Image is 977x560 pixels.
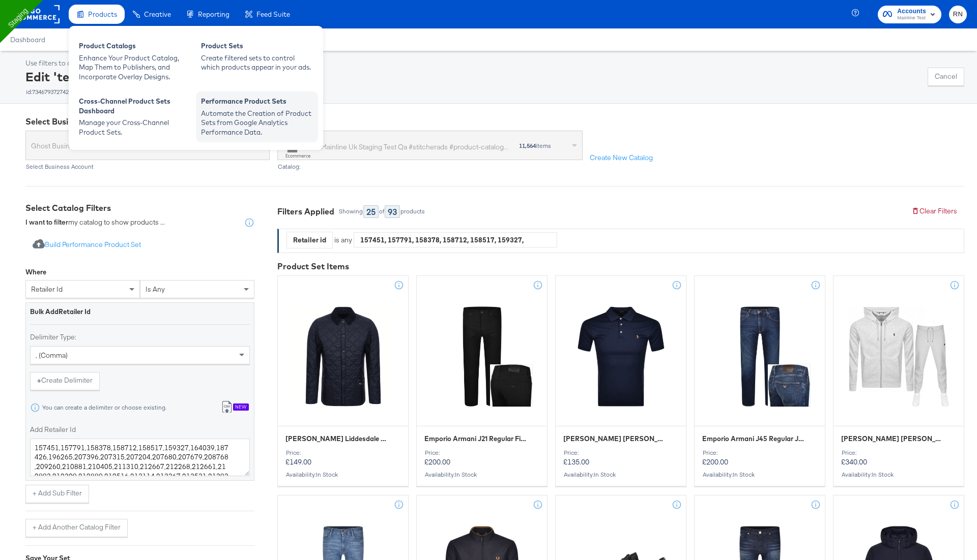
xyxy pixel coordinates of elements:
[285,471,400,478] div: Availability :
[25,217,68,227] strong: I want to filter
[277,206,334,217] div: Filters Applied
[285,449,400,456] div: Price:
[25,267,46,277] div: Where
[519,142,552,149] div: items
[25,68,202,96] div: Edit 'testga'
[30,425,250,434] label: Add Retailer Id
[841,471,956,478] div: Availability :
[563,449,678,466] p: £135.00
[702,449,817,466] p: £200.00
[702,449,817,456] div: Price:
[233,403,249,411] div: New
[594,471,616,478] span: in stock
[25,88,202,96] div: id: 734679372742208
[897,14,926,22] span: Mainline Test
[400,208,425,215] div: products
[285,449,400,466] p: £149.00
[583,149,660,167] button: Create New Catalog
[285,434,389,444] span: Barbour Liddesdale Heritage Quilted Jacket Navy
[36,351,68,360] span: , (comma)
[25,485,89,503] button: + Add Sub Filter
[563,434,667,444] span: Ralph Lauren Slim Fit Polo T Shirt Navy
[424,449,539,466] p: £200.00
[30,439,250,476] textarea: 157451,157791,158378,158712,158517,159327,164039,187426,196265,207396,207315,207204,207680,207679...
[25,163,270,170] div: Select Business Account
[928,68,964,86] button: Cancel
[702,434,806,444] span: Emporio Armani J45 Regular Jeans Mid Wash Navy
[144,10,171,18] span: Creative
[841,434,944,444] span: Ralph Lauren Tracksuit Grey
[897,6,926,17] span: Accounts
[37,376,41,385] strong: +
[563,471,678,478] div: Availability :
[338,208,363,215] div: Showing
[25,58,202,68] div: Use filters to control which products appear in your ads.
[424,434,528,444] span: Emporio Armani J21 Regular Fit Jeans Black
[702,471,817,478] div: Availability :
[31,137,256,154] span: Ghost Business StitcherAds
[30,372,100,390] button: +Create Delimiter
[146,285,165,294] span: is any
[563,449,678,456] div: Price:
[198,10,229,18] span: Reporting
[841,449,956,456] div: Price:
[287,232,332,248] div: Retailer id
[316,471,338,478] span: in stock
[277,261,964,272] div: Product Set Items
[878,6,941,23] button: AccountsMainline Test
[519,142,536,149] strong: 11,564
[31,285,63,294] span: retailer id
[872,471,894,478] span: in stock
[379,208,385,215] div: of
[10,36,45,44] a: Dashboard
[25,519,128,537] button: + Add Another Catalog Filter
[277,163,583,170] div: Catalog:
[904,202,964,221] button: Clear Filters
[321,142,508,152] div: Mainline Uk Staging Test Qa #stitcherads #product-catalog #keep
[25,202,254,214] div: Select Catalog Filters
[30,332,250,342] label: Delimiter Type:
[841,449,956,466] p: £340.00
[424,449,539,456] div: Price:
[949,6,967,23] button: RN
[25,217,165,228] div: my catalog to show products ...
[25,116,964,128] div: Select Business & Catalog
[25,236,148,255] button: Build Performance Product Set
[733,471,755,478] span: in stock
[214,398,256,417] button: New
[354,232,557,247] div: 157451, 157791, 158378, 158712, 158517, 159327, 164039, 187426, 196265, 207396, 207315, 207204, 2...
[88,10,117,18] span: Products
[455,471,477,478] span: in stock
[333,235,354,245] div: is any
[256,10,290,18] span: Feed Suite
[363,205,379,218] div: 25
[424,471,539,478] div: Availability :
[953,9,963,20] span: RN
[385,205,400,218] div: 93
[30,307,250,317] div: Bulk Add Retailer Id
[42,404,167,411] div: You can create a delimiter or choose existing.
